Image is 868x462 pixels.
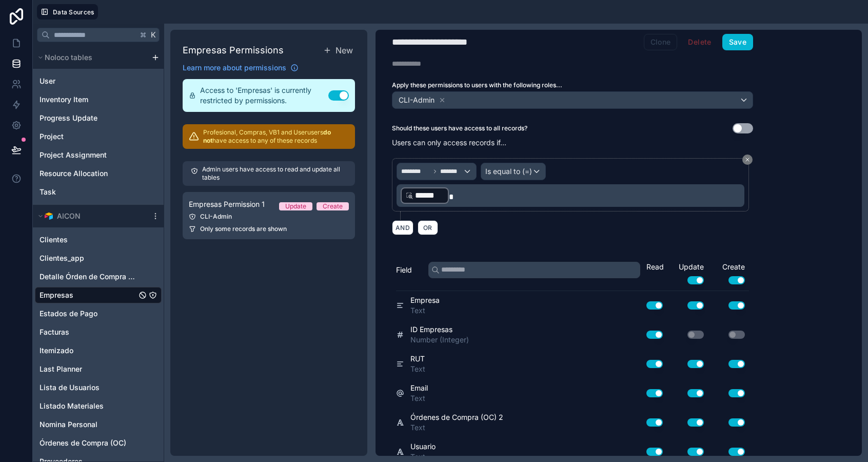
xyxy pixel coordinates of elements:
span: Is equal to (=) [485,166,532,177]
label: Apply these permissions to users with the following roles... [392,81,753,89]
span: Number (Integer) [410,335,469,345]
button: AND [392,220,413,235]
h1: Empresas Permissions [183,43,284,57]
button: CLI-Admin [392,91,753,109]
span: Text [410,393,428,403]
div: Read [646,262,667,272]
span: Empresa [410,295,440,305]
span: Data Sources [53,8,94,16]
span: Text [410,305,440,316]
span: New [336,44,353,56]
label: Should these users have access to all records? [392,124,527,132]
span: Email [410,383,428,393]
span: Usuario [410,441,436,452]
button: Save [722,34,753,50]
span: K [150,31,157,38]
span: CLI-Admin [399,95,435,105]
strong: do not [203,128,331,144]
span: OR [421,224,435,232]
span: Órdenes de Compra (OC) 2 [410,412,503,422]
button: Is equal to (=) [481,163,546,180]
span: Text [410,452,436,462]
div: Update [285,202,306,210]
button: New [321,42,355,59]
span: Text [410,422,503,433]
span: Field [396,265,412,275]
div: CLI-Admin [189,213,349,221]
span: Learn more about permissions [183,63,286,73]
p: Users can only access records if... [392,138,753,148]
div: Update [667,262,708,284]
a: Learn more about permissions [183,63,299,73]
span: Access to 'Empresas' is currently restricted by permissions. [200,85,328,106]
span: Text [410,364,425,374]
button: OR [418,220,438,235]
p: Admin users have access to read and update all tables [202,165,347,182]
span: Only some records are shown [200,225,287,233]
span: RUT [410,354,425,364]
p: Profesional, Compras, VB1 and User users have access to any of these records [203,128,349,145]
button: Data Sources [37,4,98,20]
span: ID Empresas [410,324,469,335]
div: Create [323,202,343,210]
a: Empresas Permission 1UpdateCreateCLI-AdminOnly some records are shown [183,192,355,239]
div: Create [708,262,749,284]
span: Empresas Permission 1 [189,199,265,209]
button: Clone [644,34,678,50]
